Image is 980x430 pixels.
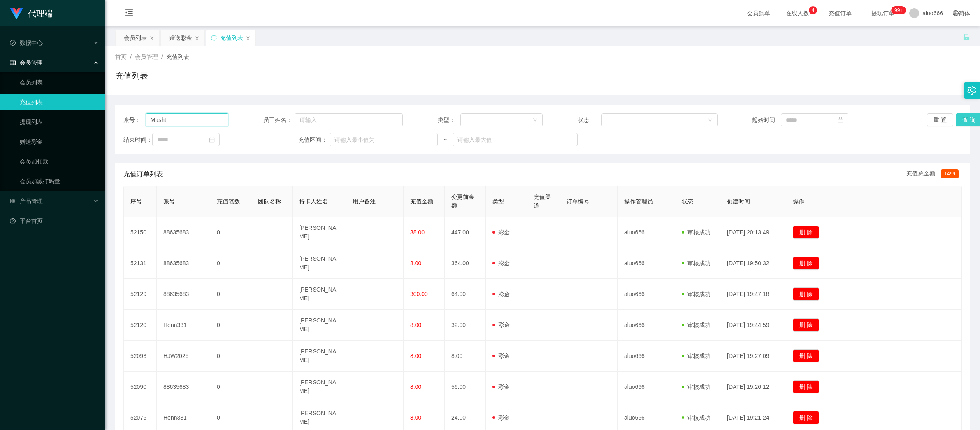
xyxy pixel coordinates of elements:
[20,153,99,170] a: 会员加扣款
[782,10,813,16] span: 在线人数
[492,260,510,266] span: 彩金
[293,341,346,372] td: [PERSON_NAME]
[20,173,99,189] a: 会员加减打码量
[963,33,970,41] i: 图标: unlock
[534,194,551,209] span: 充值渠道
[10,59,43,66] span: 会员管理
[720,341,786,372] td: [DATE] 19:27:09
[10,198,16,204] i: 图标: appstore-o
[618,217,675,248] td: aluo666
[624,198,653,205] span: 操作管理员
[793,411,819,424] button: 删 除
[752,116,781,124] span: 起始时间：
[130,198,142,205] span: 序号
[410,322,421,328] span: 8.00
[115,70,148,82] h1: 充值列表
[299,198,328,205] span: 持卡人姓名
[445,341,486,372] td: 8.00
[953,10,959,16] i: 图标: global
[824,10,856,16] span: 充值订单
[492,229,510,236] span: 彩金
[135,54,158,60] span: 会员管理
[793,318,819,332] button: 删 除
[682,414,711,421] span: 审核成功
[492,353,510,359] span: 彩金
[124,279,157,310] td: 52129
[163,198,175,205] span: 账号
[124,217,157,248] td: 52150
[10,10,53,16] a: 代理端
[293,279,346,310] td: [PERSON_NAME]
[809,6,817,14] sup: 4
[298,136,330,144] span: 充值区间：
[210,341,251,372] td: 0
[217,198,240,205] span: 充值笔数
[720,279,786,310] td: [DATE] 19:47:18
[20,114,99,130] a: 提现列表
[124,248,157,279] td: 52131
[941,169,959,178] span: 1499
[210,279,251,310] td: 0
[124,372,157,402] td: 52090
[410,260,421,266] span: 8.00
[10,60,16,65] i: 图标: table
[682,229,711,236] span: 审核成功
[410,383,421,390] span: 8.00
[330,133,438,146] input: 请输入最小值为
[123,169,163,179] span: 充值订单列表
[906,169,962,179] div: 充值总金额：
[445,279,486,310] td: 64.00
[10,8,23,20] img: logo.9652507e.png
[720,310,786,341] td: [DATE] 19:44:59
[124,30,147,46] div: 会员列表
[578,116,601,124] span: 状态：
[451,194,474,209] span: 变更前金额
[492,322,510,328] span: 彩金
[10,213,99,229] a: 图标: dashboard平台首页
[410,414,421,421] span: 8.00
[157,341,210,372] td: HJW2025
[220,30,243,46] div: 充值列表
[166,54,189,60] span: 充值列表
[453,133,578,146] input: 请输入最大值
[130,54,132,60] span: /
[10,198,43,204] span: 产品管理
[20,74,99,91] a: 会员列表
[293,372,346,402] td: [PERSON_NAME]
[445,310,486,341] td: 32.00
[445,217,486,248] td: 447.00
[793,349,819,362] button: 删 除
[210,372,251,402] td: 0
[492,383,510,390] span: 彩金
[169,30,192,46] div: 赠送彩金
[682,291,711,297] span: 审核成功
[492,414,510,421] span: 彩金
[812,6,815,14] p: 4
[793,226,819,239] button: 删 除
[28,0,53,27] h1: 代理端
[618,279,675,310] td: aluo666
[410,291,428,297] span: 300.00
[157,372,210,402] td: 88635683
[682,353,711,359] span: 审核成功
[445,372,486,402] td: 56.00
[838,117,843,123] i: 图标: calendar
[618,310,675,341] td: aluo666
[682,383,711,390] span: 审核成功
[210,248,251,279] td: 0
[210,310,251,341] td: 0
[10,40,16,46] i: 图标: check-circle-o
[10,40,43,46] span: 数据中心
[263,116,295,124] span: 员工姓名：
[123,116,146,124] span: 账号：
[438,136,453,144] span: ~
[209,137,215,143] i: 图标: calendar
[157,248,210,279] td: 88635683
[157,217,210,248] td: 88635683
[533,117,538,123] i: 图标: down
[445,248,486,279] td: 364.00
[720,248,786,279] td: [DATE] 19:50:32
[146,113,228,126] input: 请输入
[492,291,510,297] span: 彩金
[157,279,210,310] td: 88635683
